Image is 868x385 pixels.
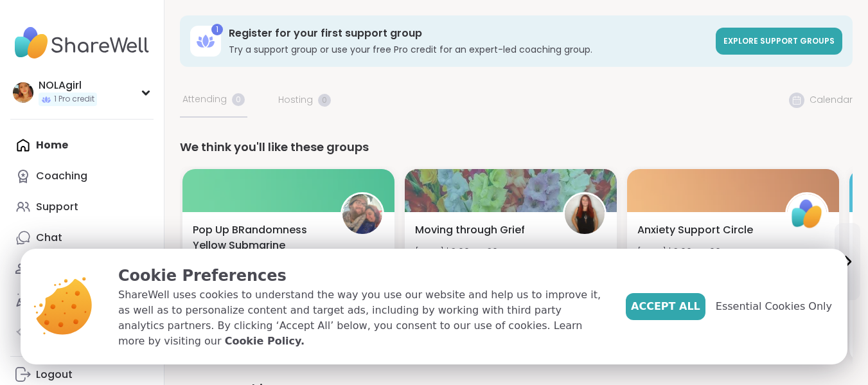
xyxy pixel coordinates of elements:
div: NOLAgirl [39,78,97,93]
a: Cookie Policy. [225,334,305,349]
p: Cookie Preferences [118,264,605,287]
img: ShareWell Nav Logo [10,21,154,66]
div: Support [36,200,78,214]
img: SarahR83 [565,194,605,234]
a: Coaching [10,161,154,192]
span: Moving through Grief [415,222,525,238]
div: Chat [36,231,62,245]
h3: Register for your first support group [229,26,708,40]
a: Chat [10,222,154,253]
h3: Try a support group or use your free Pro credit for an expert-led coaching group. [229,43,708,56]
span: Explore support groups [723,35,835,46]
div: 1 [211,24,223,35]
div: We think you'll like these groups [180,138,853,156]
img: BRandom502 [342,194,382,234]
button: Accept All [626,293,705,320]
a: Explore support groups [716,28,842,55]
img: ShareWell [787,194,827,234]
a: Support [10,192,154,222]
span: 1 Pro credit [54,94,94,105]
div: Logout [36,368,73,382]
span: Anxiety Support Circle [637,222,753,238]
span: Accept All [631,299,700,314]
span: Essential Cookies Only [716,299,832,314]
span: [DATE] | 3:00 - 4:00PM EDT [637,246,772,258]
span: [DATE] | 3:00 - 4:30PM EDT [415,246,529,258]
p: ShareWell uses cookies to understand the way you use our website and help us to improve it, as we... [118,287,605,349]
div: Coaching [36,169,87,183]
img: NOLAgirl [13,82,33,103]
span: Pop Up BRandomness Yellow Submarine [193,222,326,253]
